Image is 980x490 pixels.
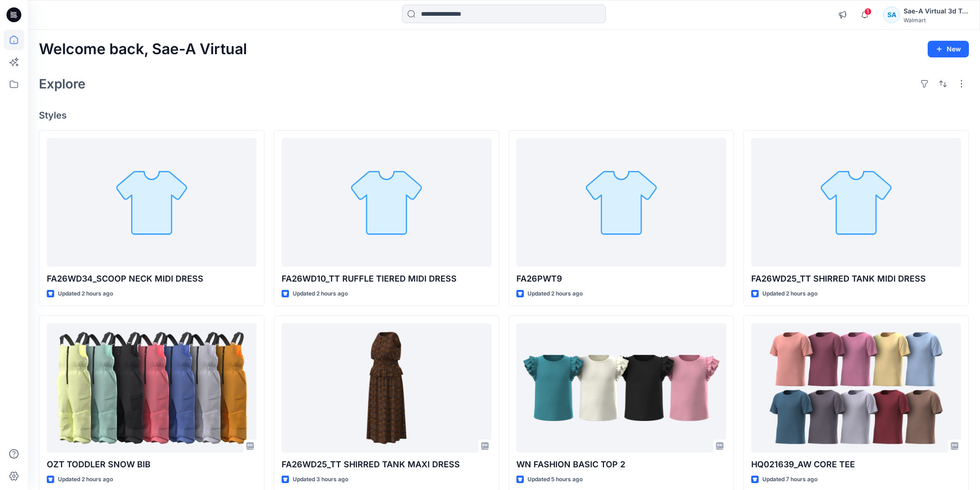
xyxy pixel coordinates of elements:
[293,475,348,484] p: Updated 3 hours ago
[293,289,348,299] p: Updated 2 hours ago
[282,138,491,267] a: FA26WD10_TT RUFFLE TIERED MIDI DRESS
[904,17,968,24] div: Walmart
[516,323,726,452] a: WN FASHION BASIC TOP 2
[282,458,491,471] p: FA26WD25_TT SHIRRED TANK MAXI DRESS
[516,272,726,285] p: FA26PWT9
[47,272,257,285] p: FA26WD34_SCOOP NECK MIDI DRESS
[751,323,961,452] a: HQ021639_AW CORE TEE
[762,475,817,484] p: Updated 7 hours ago
[282,323,491,452] a: FA26WD25_TT SHIRRED TANK MAXI DRESS
[762,289,817,299] p: Updated 2 hours ago
[528,475,583,484] p: Updated 5 hours ago
[883,6,900,23] div: SA
[751,458,961,471] p: HQ021639_AW CORE TEE
[751,272,961,285] p: FA26WD25_TT SHIRRED TANK MIDI DRESS
[39,110,969,121] h4: Styles
[516,138,726,267] a: FA26PWT9
[751,138,961,267] a: FA26WD25_TT SHIRRED TANK MIDI DRESS
[47,138,257,267] a: FA26WD34_SCOOP NECK MIDI DRESS
[516,458,726,471] p: WN FASHION BASIC TOP 2
[282,272,491,285] p: FA26WD10_TT RUFFLE TIERED MIDI DRESS
[47,458,257,471] p: OZT TODDLER SNOW BIB
[58,475,113,484] p: Updated 2 hours ago
[39,76,86,91] h2: Explore
[928,41,969,57] button: New
[47,323,257,452] a: OZT TODDLER SNOW BIB
[528,289,583,299] p: Updated 2 hours ago
[904,6,968,17] div: Sae-A Virtual 3d Team
[864,8,872,15] span: 1
[39,41,247,58] h2: Welcome back, Sae-A Virtual
[58,289,113,299] p: Updated 2 hours ago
